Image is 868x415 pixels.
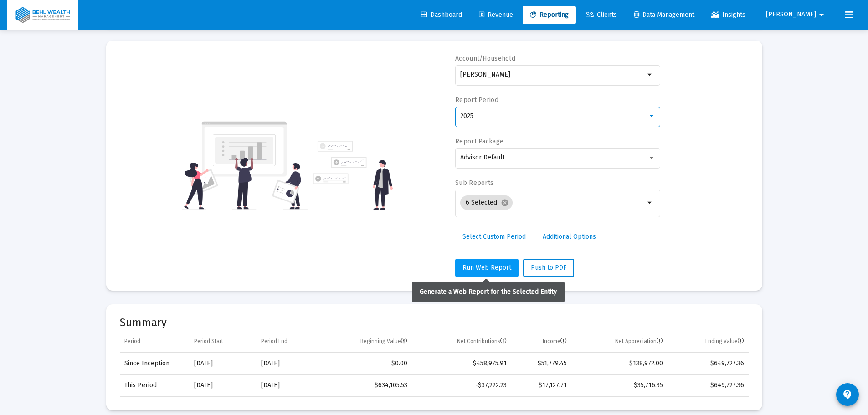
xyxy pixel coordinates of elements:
div: Ending Value [705,338,744,345]
span: Run Web Report [462,264,511,272]
label: Report Package [455,138,503,145]
td: $634,105.53 [319,374,412,396]
span: Additional Options [543,233,596,241]
div: Net Contributions [457,338,507,345]
span: Clients [586,11,617,19]
div: Income [543,338,567,345]
td: Column Beginning Value [319,331,412,353]
span: 2025 [460,112,473,120]
td: Column Period [120,331,190,353]
span: Insights [711,11,745,19]
img: reporting-alt [313,141,393,210]
td: $138,972.00 [571,353,668,374]
td: $649,727.36 [668,374,749,396]
mat-icon: cancel [501,199,509,207]
div: Period [124,338,140,345]
button: Run Web Report [455,259,519,277]
td: $35,716.35 [571,374,668,396]
button: Push to PDF [523,259,574,277]
td: -$37,222.23 [412,374,511,396]
label: Account/Household [455,55,515,62]
div: Period Start [194,338,223,345]
td: $0.00 [319,353,412,374]
span: Reporting [530,11,569,19]
td: Column Ending Value [668,331,749,353]
span: [PERSON_NAME] [766,11,816,19]
div: [DATE] [261,359,315,368]
td: Column Period Start [190,331,257,353]
a: Reporting [523,6,576,24]
label: Report Period [455,96,498,104]
td: $649,727.36 [668,353,749,374]
mat-icon: contact_support [842,389,853,400]
td: Since Inception [120,353,190,374]
span: Select Custom Period [462,233,526,241]
mat-icon: arrow_drop_down [645,69,656,80]
td: Column Income [511,331,571,353]
div: Net Appreciation [615,338,663,345]
a: Dashboard [414,6,469,24]
span: Revenue [479,11,513,19]
a: Clients [578,6,624,24]
td: Column Net Appreciation [571,331,668,353]
td: Column Period End [257,331,319,353]
mat-card-title: Summary [120,318,749,327]
div: [DATE] [194,359,252,368]
td: $51,779.45 [511,353,571,374]
td: This Period [120,374,190,396]
div: Period End [261,338,288,345]
span: Advisor Default [460,154,505,161]
input: Search or select an account or household [460,71,645,78]
img: Dashboard [14,6,72,24]
a: Revenue [472,6,520,24]
span: Dashboard [421,11,462,19]
div: [DATE] [261,381,315,390]
td: $458,975.91 [412,353,511,374]
div: [DATE] [194,381,252,390]
td: Column Net Contributions [412,331,511,353]
mat-chip-list: Selection [460,194,645,212]
button: [PERSON_NAME] [755,5,838,24]
mat-icon: arrow_drop_down [645,197,656,208]
label: Sub Reports [455,179,493,187]
img: reporting [182,120,308,210]
div: Data grid [120,331,749,397]
a: Insights [704,6,753,24]
span: Push to PDF [531,264,566,272]
a: Data Management [627,6,702,24]
div: Beginning Value [360,338,407,345]
td: $17,127.71 [511,374,571,396]
mat-icon: arrow_drop_down [816,6,827,24]
span: Data Management [634,11,694,19]
mat-chip: 6 Selected [460,195,513,210]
